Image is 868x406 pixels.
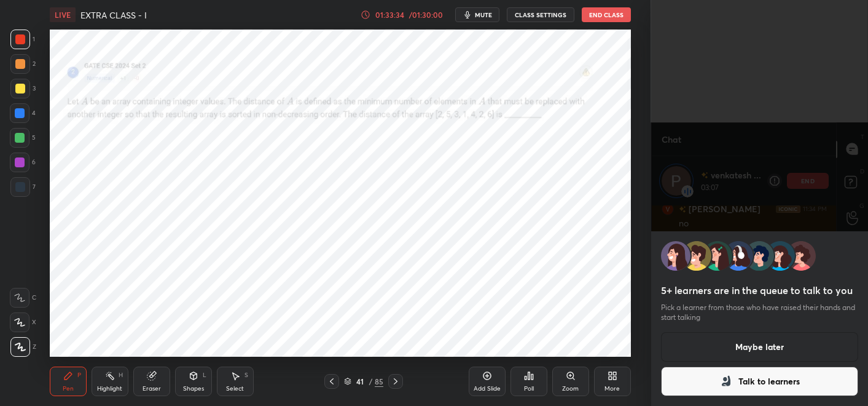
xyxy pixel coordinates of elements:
div: LIVE [50,7,76,22]
div: L [203,372,206,378]
div: 41 [354,378,366,385]
span: mute [475,10,492,19]
div: More [604,386,620,392]
div: / [369,378,372,385]
div: Zoom [562,386,579,392]
button: mute [455,7,499,22]
button: End Class [582,7,631,22]
div: Add Slide [474,386,501,392]
img: learner-in-queue.1209c913.svg [661,241,816,271]
div: 2 [10,54,36,74]
div: S [244,372,248,378]
p: Pick a learner from those who have raised their hands and start talking [661,303,858,322]
div: Z [10,337,36,357]
div: H [119,372,123,378]
div: Pen [63,386,74,392]
div: Select [226,386,244,392]
div: 1 [10,30,35,49]
div: X [10,312,36,332]
div: / 01:30:00 [407,11,445,18]
div: 4 [10,103,36,123]
div: 6 [10,153,36,172]
div: 5 [10,128,36,148]
div: 7 [10,177,36,197]
div: 01:33:34 [373,11,407,18]
button: Maybe later [661,332,858,362]
button: Talk to learners [661,367,858,396]
button: CLASS SETTINGS [507,7,574,22]
div: C [10,288,36,308]
div: Poll [524,386,534,392]
h5: 5+ learners are in the queue to talk to you [661,283,858,298]
div: Highlight [97,386,122,392]
div: P [77,372,81,378]
div: 85 [375,376,383,387]
h4: EXTRA CLASS - I [80,9,147,21]
div: Eraser [143,386,161,392]
div: Shapes [183,386,204,392]
div: 3 [10,79,36,98]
